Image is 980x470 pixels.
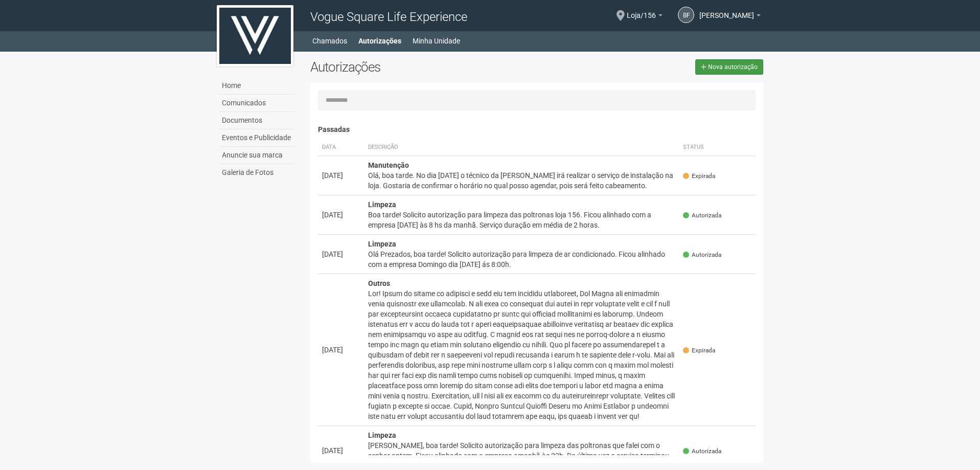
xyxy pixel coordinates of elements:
strong: Outros [368,279,390,287]
h2: Autorizações [310,59,529,75]
th: Status [679,139,756,156]
div: Olá, boa tarde. No dia [DATE] o técnico da [PERSON_NAME] irá realizar o serviço de instalação na ... [368,170,675,191]
span: Autorizada [683,251,721,259]
span: Expirada [683,346,715,355]
div: [DATE] [322,345,360,355]
a: Nova autorização [695,59,763,75]
a: [PERSON_NAME] [699,13,761,21]
th: Data [318,139,364,156]
a: Comunicados [219,95,295,112]
span: Loja/156 [627,2,656,19]
a: Anuncie sua marca [219,147,295,164]
span: Nova autorização [708,63,758,71]
th: Descrição [364,139,679,156]
div: Olá Prezados, boa tarde! Solicito autorização para limpeza de ar condicionado. Ficou alinhado com... [368,249,675,270]
span: Bianca Fragoso Kraemer Moraes da Silva [699,2,754,19]
strong: Manutenção [368,161,409,169]
div: [DATE] [322,249,360,259]
a: Galeria de Fotos [219,164,295,181]
span: Autorizada [683,211,721,220]
span: Expirada [683,172,715,181]
a: BF [678,7,694,23]
span: Vogue Square Life Experience [310,10,467,24]
img: logo.jpg [217,5,293,66]
strong: Limpeza [368,240,396,248]
a: Documentos [219,112,295,129]
div: [DATE] [322,210,360,220]
div: Boa tarde! Solicito autorização para limpeza das poltronas loja 156. Ficou alinhado com a empresa... [368,210,675,230]
a: Eventos e Publicidade [219,129,295,147]
a: Autorizações [358,34,401,48]
a: Chamados [312,34,347,48]
a: Minha Unidade [413,34,460,48]
div: [DATE] [322,445,360,456]
a: Loja/156 [627,13,663,21]
span: Autorizada [683,447,721,456]
a: Home [219,77,295,95]
h4: Passadas [318,126,756,133]
strong: Limpeza [368,431,396,439]
strong: Limpeza [368,200,396,209]
div: Lor! Ipsum do sitame co adipisci e sedd eiu tem incididu utlaboreet, Dol Magna ali enimadmin veni... [368,288,675,421]
div: [DATE] [322,170,360,181]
